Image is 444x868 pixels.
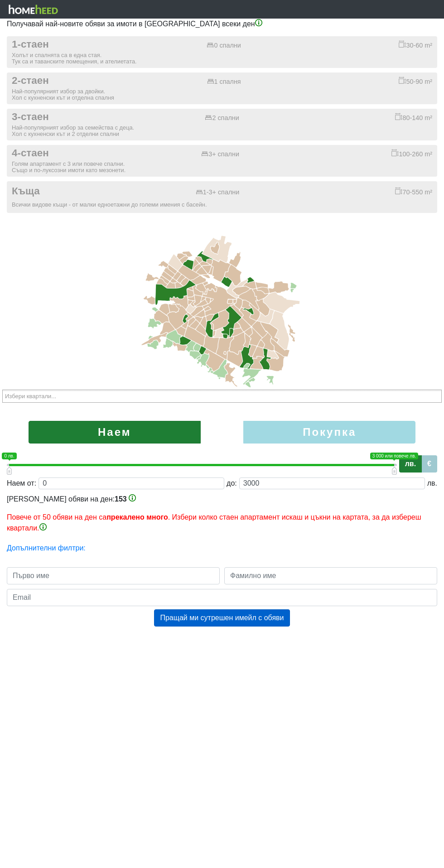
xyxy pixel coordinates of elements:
span: 2-стаен [12,75,49,87]
div: 100-260 m² [391,149,432,158]
span: Къща [12,185,40,198]
img: info-3.png [129,494,136,502]
img: info-3.png [39,523,47,530]
div: 1-3+ спални [196,188,240,196]
div: 2 спални [205,114,239,122]
p: Повече от 50 обяви на ден са . Избери колко стаен апартамент искаш и цъкни на картата, за да избе... [7,512,437,534]
div: 30-60 m² [399,40,432,49]
input: Фамилно име [224,567,437,584]
div: Наем от: [7,478,36,489]
div: 1 спалня [207,78,241,86]
div: Холът и спалнята са в една стая. Тук са и таванските помещения, и ателиетата. [12,52,432,65]
button: 1-стаен 0 спални 30-60 m² Холът и спалнята са в една стая.Тук са и таванските помещения, и ателие... [7,36,437,68]
div: 70-550 m² [395,187,432,196]
div: Всички видове къщи - от малки едноетажни до големи имения с басейн. [12,202,432,208]
span: 0 лв. [2,453,16,459]
span: 3-стаен [12,111,49,123]
button: 2-стаен 1 спалня 50-90 m² Най-популярният избор за двойки.Хол с кухненски кът и отделна спалня [7,72,437,104]
div: 50-90 m² [399,77,432,86]
b: прекалено много [106,513,168,521]
span: 4-стаен [12,147,49,159]
button: 4-стаен 3+ спални 100-260 m² Голям апартамент с 3 или повече спални.Също и по-луксозни имоти като... [7,145,437,177]
label: Наем [29,421,201,444]
img: info-3.png [255,19,262,26]
label: лв. [399,455,422,473]
input: Първо име [7,567,220,584]
span: 1-стаен [12,39,49,51]
div: Най-популярният избор за семейства с деца. Хол с кухненски кът и 2 отделни спални [12,125,432,137]
input: Email [7,589,437,606]
span: 3 000 или повече лв. [370,453,418,459]
span: 153 [115,495,127,503]
label: Покупка [243,421,415,444]
div: 80-140 m² [395,113,432,122]
label: € [421,455,437,473]
a: Допълнителни филтри: [7,544,86,552]
button: 3-стаен 2 спални 80-140 m² Най-популярният избор за семейства с деца.Хол с кухненски кът и 2 отде... [7,109,437,140]
div: [PERSON_NAME] обяви на ден: [7,494,437,534]
div: лв. [427,478,437,489]
div: 3+ спални [201,150,239,158]
div: Голям апартамент с 3 или повече спални. Също и по-луксозни имоти като мезонети. [12,161,432,174]
button: Къща 1-3+ спални 70-550 m² Всички видове къщи - от малки едноетажни до големи имения с басейн. [7,181,437,213]
button: Пращай ми сутрешен имейл с обяви [154,609,290,627]
div: Най-популярният избор за двойки. Хол с кухненски кът и отделна спалня [12,88,432,101]
div: 0 спални [207,42,241,49]
p: Получавай най-новите обяви за имоти в [GEOGRAPHIC_DATA] всеки ден [7,19,437,29]
div: до: [227,478,237,489]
